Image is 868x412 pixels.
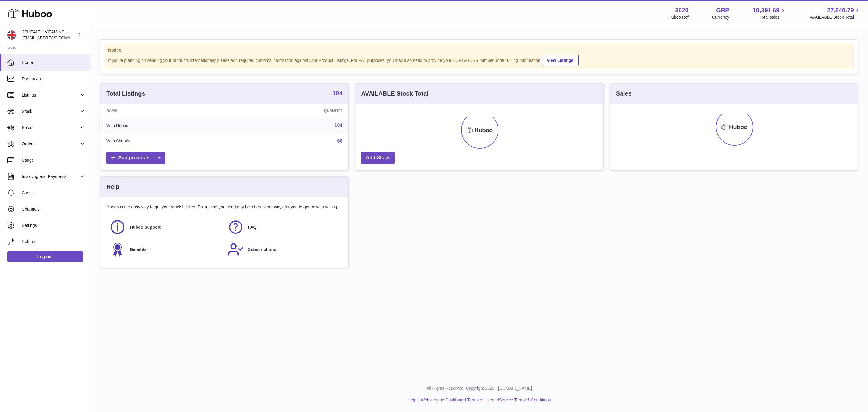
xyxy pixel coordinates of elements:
div: JSHEALTH VITAMINS [22,29,77,41]
h3: AVAILABLE Stock Total [361,90,428,98]
li: and [419,397,551,403]
a: Log out [7,251,83,262]
a: 104 [332,90,342,97]
a: View Listings [542,55,579,66]
span: Benefits [130,247,146,252]
td: With Shopify [100,133,234,149]
span: Orders [22,141,79,147]
span: Total sales [759,14,786,20]
span: Subscriptions [248,247,276,252]
a: Website and Dashboard Terms of Use [421,398,492,402]
span: 10,391.69 [753,6,779,14]
span: Dashboard [22,76,86,82]
span: AVAILABLE Stock Total [810,14,861,20]
span: Invoicing and Payments [22,174,79,179]
div: If you're planning on sending your products internationally please add required customs informati... [108,54,850,66]
p: Huboo is the easy way to get your stock fulfilled. But incase you need any help here's our ways f... [106,204,342,210]
span: Channels [22,206,86,212]
a: 66 [337,138,343,144]
a: Add products [106,152,165,164]
span: [EMAIL_ADDRESS][DOMAIN_NAME] [22,35,89,40]
strong: 3620 [675,6,689,14]
span: Sales [22,125,79,131]
a: Help [408,398,417,402]
span: 27,540.79 [827,6,854,14]
span: Settings [22,223,86,228]
a: 10,391.69 Total sales [753,6,786,20]
span: Cases [22,190,86,196]
a: Huboo Support [109,219,222,235]
a: 27,540.79 AVAILABLE Stock Total [810,6,861,20]
strong: GBP [716,6,729,14]
span: FAQ [248,224,257,230]
div: Currency [712,14,729,20]
span: Stock [22,109,79,114]
a: Benefits [109,241,222,258]
span: Usage [22,157,86,163]
span: Home [22,60,86,65]
p: All Rights Reserved. Copyright 2025 - [DOMAIN_NAME] [95,385,863,391]
a: 104 [335,123,343,128]
a: Subscriptions [228,241,340,258]
span: Huboo Support [130,224,161,230]
img: internalAdmin-3620@internal.huboo.com [7,30,16,40]
a: FAQ [228,219,340,235]
strong: 104 [332,90,342,96]
th: Name [100,104,234,118]
div: Huboo Ref [668,14,689,20]
th: Quantity [234,104,348,118]
span: Returns [22,239,86,245]
h3: Sales [616,90,632,98]
a: Service Terms & Conditions [499,398,551,402]
span: Listings [22,92,79,98]
h3: Total Listings [106,90,145,98]
h3: Help [106,183,119,191]
a: Add Stock [361,152,395,164]
strong: Notice [108,47,850,53]
td: With Huboo [100,118,234,133]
